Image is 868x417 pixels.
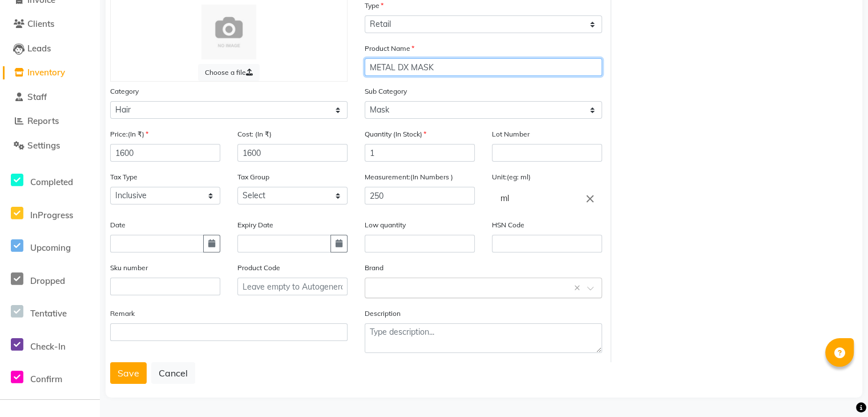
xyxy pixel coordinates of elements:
[237,220,273,230] label: Expiry Date
[365,263,383,273] label: Brand
[30,210,73,220] span: InProgress
[365,220,406,230] label: Low quantity
[27,67,65,78] span: Inventory
[365,129,426,139] label: Quantity (In Stock)
[237,263,280,273] label: Product Code
[201,5,256,59] img: Cinque Terre
[492,220,524,230] label: HSN Code
[30,341,66,352] span: Check-In
[30,374,62,384] span: Confirm
[3,18,97,31] a: Clients
[3,42,97,55] a: Leads
[27,115,59,126] span: Reports
[3,139,97,153] a: Settings
[3,91,97,104] a: Staff
[110,129,148,139] label: Price:(In ₹)
[27,140,60,151] span: Settings
[30,308,67,319] span: Tentative
[237,278,348,295] input: Leave empty to Autogenerate
[110,220,126,230] label: Date
[151,362,195,384] button: Cancel
[110,172,138,182] label: Tax Type
[237,129,272,139] label: Cost: (In ₹)
[110,362,147,384] button: Save
[30,242,71,253] span: Upcoming
[492,129,530,139] label: Lot Number
[365,308,401,319] label: Description
[27,18,54,29] span: Clients
[365,1,383,11] label: Type
[365,172,453,182] label: Measurement:(In Numbers )
[574,282,584,294] span: Clear all
[3,115,97,128] a: Reports
[365,43,414,54] label: Product Name
[3,66,97,79] a: Inventory
[110,86,139,97] label: Category
[27,43,51,54] span: Leads
[492,172,531,182] label: Unit:(eg: ml)
[27,91,47,102] span: Staff
[237,172,269,182] label: Tax Group
[30,177,73,187] span: Completed
[365,86,407,97] label: Sub Category
[198,64,260,81] label: Choose a file
[584,193,596,205] i: Close
[30,275,65,286] span: Dropped
[110,263,148,273] label: Sku number
[110,308,135,319] label: Remark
